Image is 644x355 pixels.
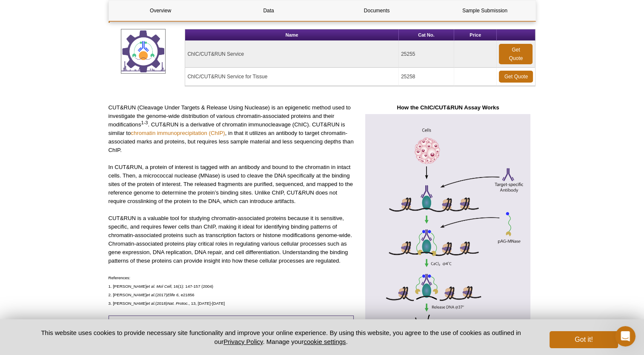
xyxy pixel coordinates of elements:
em: Elife 6 [167,292,179,297]
p: CUT&RUN (Cleavage Under Targets & Release Using Nuclease) is an epigenetic method used to investi... [109,103,354,155]
td: 25255 [399,41,454,68]
a: Get Quote [499,71,533,83]
a: Get Quote [499,44,532,64]
p: CUT&RUN is a valuable tool for studying chromatin-associated proteins because it is sensitive, sp... [109,214,354,265]
a: Privacy Policy [223,338,263,345]
td: ChIC/CUT&RUN Service for Tissue [185,68,399,86]
p: References: 1. [PERSON_NAME] , 16(1): 147-157 (2004) 2. [PERSON_NAME] (2017) , e21856 3. [PERSON_... [109,274,354,308]
td: 25258 [399,68,454,86]
a: Data [217,0,321,21]
td: ChIC/CUT&RUN Service [185,41,399,68]
em: Nat. Protoc. [167,301,189,306]
img: ChIC/CUT&RUN Service [121,29,166,74]
th: Name [185,29,399,41]
p: This website uses cookies to provide necessary site functionality and improve your online experie... [26,328,536,346]
p: In CUT&RUN, a protein of interest is tagged with an antibody and bound to the chromatin in intact... [109,163,354,206]
a: Sample Submission [433,0,537,21]
sup: 1-3 [141,120,148,125]
em: et al. [146,284,155,289]
button: cookie settings [303,338,346,345]
em: Mol Cell [157,284,172,289]
a: Overview [109,0,212,21]
em: et al. [146,292,155,297]
th: Cat No. [399,29,454,41]
th: Price [454,29,497,41]
a: Documents [325,0,429,21]
iframe: Intercom live chat [615,326,635,346]
a: chromatin immunoprecipitation (ChIP) [131,130,225,136]
button: Got it! [550,331,618,348]
em: et al. [146,301,155,306]
strong: How the ChIC/CUT&RUN Assay Works [397,104,499,111]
